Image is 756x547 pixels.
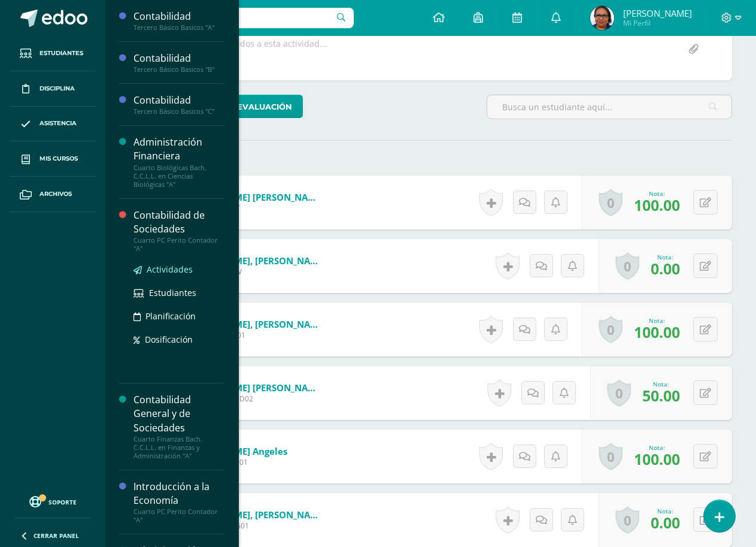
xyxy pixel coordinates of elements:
div: No hay archivos subidos a esta actividad... [156,38,327,61]
span: 100.00 [634,195,680,215]
div: Cuarto Finanzas Bach. C.C.L.L. en Finanzas y Administración "A" [133,435,224,460]
a: ContabilidadTercero Básico Basicos "B" [133,52,224,74]
a: Disciplina [10,71,96,107]
a: Mis cursos [10,141,96,177]
span: Estudiante 25JAAT [179,203,323,213]
div: Tercero Básico Basicos "A" [133,23,224,32]
span: Estudiante 22SAJG01 [179,521,323,531]
span: Planificación [145,310,196,322]
span: Estudiantes [40,49,83,58]
div: Introducción a la Economía [133,480,224,507]
a: 0 [599,316,623,343]
div: Contabilidad [133,93,224,107]
a: [PERSON_NAME], [PERSON_NAME] [179,318,323,330]
a: [PERSON_NAME] [PERSON_NAME] [179,191,323,203]
div: Administración Financiera [133,135,224,163]
span: 0.00 [651,258,680,279]
a: Estudiantes [10,36,96,71]
div: Cuarto PC Perito Contador "A" [133,507,224,524]
div: Contabilidad [133,10,224,23]
span: Mis cursos [40,154,78,164]
span: 50.00 [642,385,680,406]
div: Nota: [642,380,680,388]
input: Busca un estudiante aquí... [487,95,731,119]
a: Contabilidad de SociedadesCuarto PC Perito Contador "A" [133,208,224,253]
span: Dosificación [145,334,193,345]
span: 100.00 [634,449,680,469]
span: Asistencia [40,119,77,128]
a: [PERSON_NAME], [PERSON_NAME] [179,255,323,267]
a: Contabilidad General y de SociedadesCuarto Finanzas Bach. C.C.L.L. en Finanzas y Administración "A" [133,393,224,460]
span: Mi Perfil [623,18,692,28]
div: Nota: [634,316,680,325]
a: Introducción a la EconomíaCuarto PC Perito Contador "A" [133,480,224,524]
a: Planificación [133,309,224,323]
span: Disciplina [40,84,75,93]
span: Soporte [48,498,77,506]
span: Estudiantes [149,287,196,298]
a: 0 [607,379,631,407]
span: [PERSON_NAME] [623,7,692,19]
a: Administración FinancieraCuarto Biológicas Bach. C.C.L.L. en Ciencias Biológicas "A" [133,135,224,188]
div: Contabilidad General y de Sociedades [133,393,224,434]
a: ContabilidadTercero Básico Basicos "A" [133,10,224,32]
div: Nota: [634,189,680,198]
a: Soporte [14,493,91,509]
a: [PERSON_NAME] [PERSON_NAME] [179,382,323,394]
div: Tercero Básico Basicos "C" [133,107,224,116]
div: Nota: [651,253,680,261]
a: Estudiantes [133,286,224,300]
a: [PERSON_NAME], [PERSON_NAME] [179,509,323,521]
div: Contabilidad de Sociedades [133,208,224,236]
div: Cuarto PC Perito Contador "A" [133,236,224,253]
span: Archivos [40,189,72,199]
a: Asistencia [10,107,96,142]
img: 0db91d0802713074fb0c9de2dd01ee27.png [590,6,614,30]
a: ContabilidadTercero Básico Basicos "C" [133,93,224,116]
div: Nota: [634,443,680,452]
div: Nota: [651,507,680,515]
a: 0 [615,506,639,534]
span: Actividades [147,264,193,275]
a: Dosificación [133,333,224,346]
a: 0 [599,189,623,216]
div: Contabilidad [133,52,224,65]
a: 0 [599,443,623,470]
span: Estudiante 21GSGD02 [179,394,323,404]
span: 100.00 [634,322,680,342]
a: 0 [615,252,639,280]
div: Cuarto Biológicas Bach. C.C.L.L. en Ciencias Biológicas "A" [133,164,224,189]
span: Estudiante 25LBCV [179,267,323,277]
span: Herramientas de evaluación [153,96,292,118]
a: Actividades [133,262,224,276]
span: Cerrar panel [34,531,79,540]
span: 0.00 [651,512,680,533]
span: Estudiante 18EFA01 [179,330,323,340]
a: Archivos [10,177,96,212]
div: Tercero Básico Basicos "B" [133,65,224,74]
